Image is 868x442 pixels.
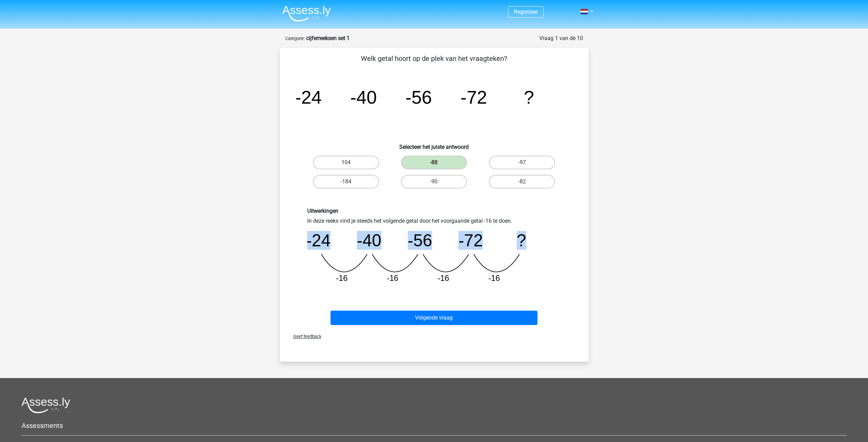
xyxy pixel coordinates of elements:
[22,397,70,413] img: Assessly logo
[302,208,566,289] div: In deze reeks vind je steeds het volgende getal door het voorgaande getal -16 te doen.
[313,156,379,169] label: 104
[288,334,321,339] span: Geef feedback
[407,231,432,250] tspan: -56
[357,231,381,250] tspan: -40
[461,87,487,107] tspan: -72
[401,156,467,169] label: -88
[306,231,330,250] tspan: -24
[285,36,305,41] small: Categorie:
[488,274,500,283] tspan: -16
[306,35,350,41] strong: cijferreeksen set 1
[438,274,449,283] tspan: -16
[458,231,482,250] tspan: -72
[350,87,377,107] tspan: -40
[22,421,846,430] h5: Assessments
[282,5,331,22] img: Assessly
[524,87,534,107] tspan: ?
[489,156,555,169] label: -97
[295,87,322,107] tspan: -24
[313,175,379,188] label: -184
[489,175,555,188] label: -82
[517,231,526,250] tspan: ?
[539,34,583,42] div: Vraag 1 van de 10
[336,274,348,283] tspan: -16
[307,208,561,214] h6: Uitwerkingen
[401,175,467,188] label: -90
[291,138,578,150] h6: Selecteer het juiste antwoord
[331,311,537,325] button: Volgende vraag
[387,274,398,283] tspan: -16
[405,87,432,107] tspan: -56
[514,9,538,15] a: Registreer
[291,53,578,64] p: Welk getal hoort op de plek van het vraagteken?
